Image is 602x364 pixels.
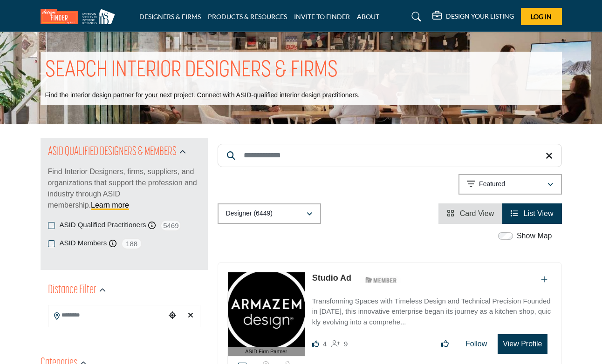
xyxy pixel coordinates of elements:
p: Featured [479,180,505,189]
button: Log In [521,8,562,25]
p: Transforming Spaces with Timeless Design and Technical Precision Founded in [DATE], this innovati... [312,296,552,328]
a: View Card [447,209,494,217]
a: View List [511,209,553,217]
input: Search Location [48,306,166,324]
button: View Profile [498,334,547,354]
div: Followers [331,338,348,350]
li: List View [502,203,561,224]
button: Follow [459,335,493,353]
li: Card View [438,203,502,224]
span: 188 [121,238,142,249]
button: Like listing [435,335,455,353]
a: Add To List [541,276,547,283]
span: 5469 [160,220,181,231]
a: INVITE TO FINDER [294,13,350,20]
img: Site Logo [41,9,120,24]
h1: SEARCH INTERIOR DESIGNERS & FIRMS [45,56,338,85]
a: Studio Ad [312,273,351,283]
a: DESIGNERS & FIRMS [139,13,201,20]
h2: ASID QUALIFIED DESIGNERS & MEMBERS [48,144,177,161]
span: 9 [344,340,348,348]
p: Find the interior design partner for your next project. Connect with ASID-qualified interior desi... [45,91,360,100]
span: 4 [323,340,327,348]
h2: Distance Filter [48,282,96,299]
a: Learn more [91,201,129,209]
input: ASID Qualified Practitioners checkbox [48,222,55,229]
p: Studio Ad [312,272,351,284]
div: Clear search location [184,306,197,326]
a: Transforming Spaces with Timeless Design and Technical Precision Founded in [DATE], this innovati... [312,290,552,328]
p: Designer (6449) [226,209,273,218]
span: List View [524,209,554,217]
label: ASID Members [60,238,107,249]
a: PRODUCTS & RESOURCES [208,13,287,20]
span: Log In [531,13,552,20]
p: Find Interior Designers, firms, suppliers, and organizations that support the profession and indu... [48,166,200,211]
button: Featured [458,174,562,195]
span: ASID Firm Partner [245,348,287,356]
a: ABOUT [357,13,379,20]
div: DESIGN YOUR LISTING [432,11,514,22]
input: ASID Members checkbox [48,240,55,247]
img: ASID Members Badge Icon [360,274,402,286]
i: Likes [312,340,319,347]
a: Search [403,9,427,24]
h5: DESIGN YOUR LISTING [446,12,514,20]
span: Card View [460,209,494,217]
img: Studio Ad [228,272,305,347]
label: ASID Qualified Practitioners [60,220,146,230]
div: Choose your current location [165,306,179,326]
button: Designer (6449) [218,203,321,224]
input: Search Keyword [218,144,562,167]
a: ASID Firm Partner [228,272,305,357]
label: Show Map [517,230,552,242]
